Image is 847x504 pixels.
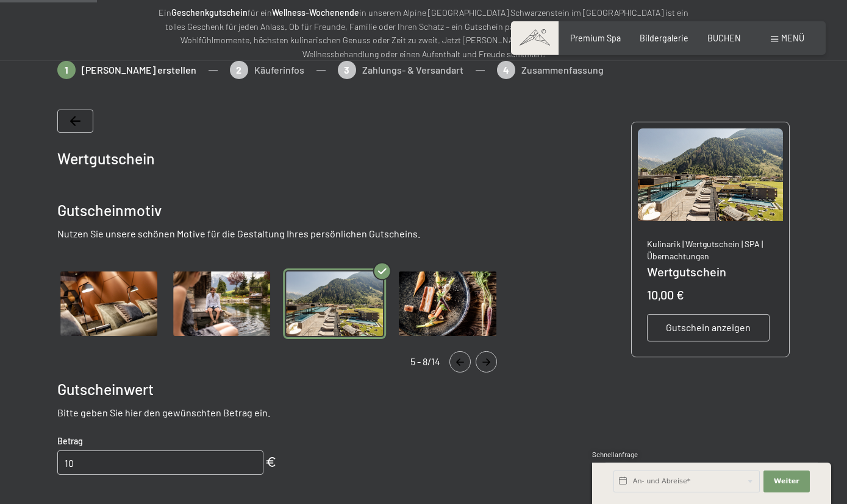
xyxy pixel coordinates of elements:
[781,33,804,43] span: Menü
[774,477,799,486] span: Weiter
[763,471,810,492] button: Weiter
[171,7,248,18] strong: Geschenkgutschein
[707,33,741,43] a: BUCHEN
[592,450,638,458] span: Schnellanfrage
[640,33,688,43] a: Bildergalerie
[155,6,692,61] p: Ein für ein in unserem Alpine [GEOGRAPHIC_DATA] Schwarzenstein im [GEOGRAPHIC_DATA] ist ein tolle...
[570,33,621,43] a: Premium Spa
[272,7,359,18] strong: Wellness-Wochenende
